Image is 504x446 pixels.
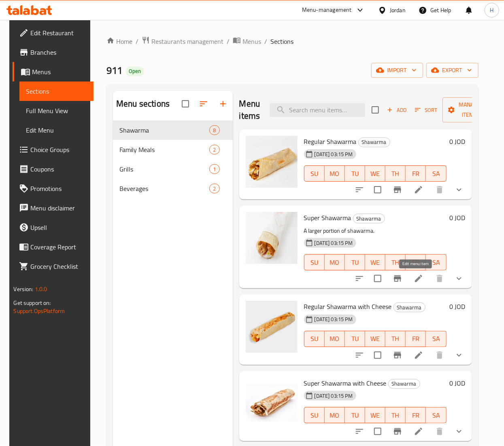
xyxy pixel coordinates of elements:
[13,306,65,316] a: Support.OpsPlatform
[409,333,423,345] span: FR
[19,101,94,120] a: Full Menu View
[406,407,426,423] button: FR
[113,140,232,159] div: Family Meals2
[426,165,446,182] button: SA
[30,223,87,232] span: Upsell
[429,333,443,345] span: SA
[151,36,223,46] span: Restaurants management
[350,345,369,365] button: sort-choices
[454,350,464,360] svg: Show Choices
[429,410,443,421] span: SA
[32,67,87,77] span: Menus
[119,164,209,174] div: Grills
[246,212,298,264] img: Super Shawarma
[367,101,384,118] span: Select section
[304,212,351,224] span: Super Shawarma
[26,106,87,116] span: Full Menu View
[409,168,423,180] span: FR
[264,36,267,46] li: /
[368,333,382,345] span: WE
[26,125,87,135] span: Edit Menu
[311,150,356,158] span: [DATE] 03:15 PM
[350,269,369,288] button: sort-choices
[359,137,390,147] span: Shawarma
[106,36,478,47] nav: breadcrumb
[409,410,423,421] span: FR
[106,61,122,79] span: 911
[325,165,345,182] button: MO
[13,179,94,198] a: Promotions
[30,47,87,57] span: Branches
[239,98,260,122] h2: Menu items
[385,254,406,270] button: TH
[209,184,219,193] div: items
[328,257,342,268] span: MO
[426,407,446,423] button: SA
[442,97,497,122] button: Manage items
[389,168,402,180] span: TH
[30,145,87,154] span: Choice Groups
[304,254,325,270] button: SU
[113,159,232,179] div: Grills1
[369,423,386,440] span: Select to update
[406,165,426,182] button: FR
[30,164,87,174] span: Coupons
[210,165,219,173] span: 1
[384,104,410,116] span: Add item
[385,165,406,182] button: TH
[450,377,466,389] h6: 0 JOD
[430,269,449,288] button: delete
[304,331,325,347] button: SU
[365,165,385,182] button: WE
[369,270,386,287] span: Select to update
[304,377,387,389] span: Super Shawarma with Cheese
[119,184,209,193] span: Beverages
[304,407,325,423] button: SU
[246,301,298,353] img: Regular Shawarma with Cheese
[325,407,345,423] button: MO
[415,105,437,115] span: Sort
[450,212,466,223] h6: 0 JOD
[113,179,232,198] div: Beverages2
[209,125,219,135] div: items
[119,125,209,135] span: Shawarma
[125,68,144,75] span: Open
[30,242,87,252] span: Coverage Report
[430,422,449,441] button: delete
[365,331,385,347] button: WE
[270,103,365,117] input: search
[406,331,426,347] button: FR
[136,36,138,46] li: /
[414,185,423,195] a: Edit menu item
[304,226,447,236] p: A larger portion of shawarma.
[348,257,362,268] span: TU
[328,168,342,180] span: MO
[19,81,94,101] a: Sections
[350,180,369,199] button: sort-choices
[365,254,385,270] button: WE
[386,105,408,115] span: Add
[246,136,298,188] img: Regular Shawarma
[304,135,357,148] span: Regular Shawarma
[389,333,402,345] span: TH
[449,180,469,199] button: show more
[311,239,356,247] span: [DATE] 03:15 PM
[414,350,423,360] a: Edit menu item
[177,95,194,112] span: Select all sections
[429,168,443,180] span: SA
[353,214,385,223] span: Shawarma
[13,218,94,237] a: Upsell
[113,117,232,202] nav: Menu sections
[13,257,94,276] a: Grocery Checklist
[388,269,407,288] button: Branch-specific-item
[368,410,382,421] span: WE
[194,94,213,114] span: Sort sections
[246,377,298,429] img: Super Shawarma with Cheese
[304,165,325,182] button: SU
[350,422,369,441] button: sort-choices
[384,104,410,116] button: Add
[328,333,342,345] span: MO
[388,180,407,199] button: Branch-specific-item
